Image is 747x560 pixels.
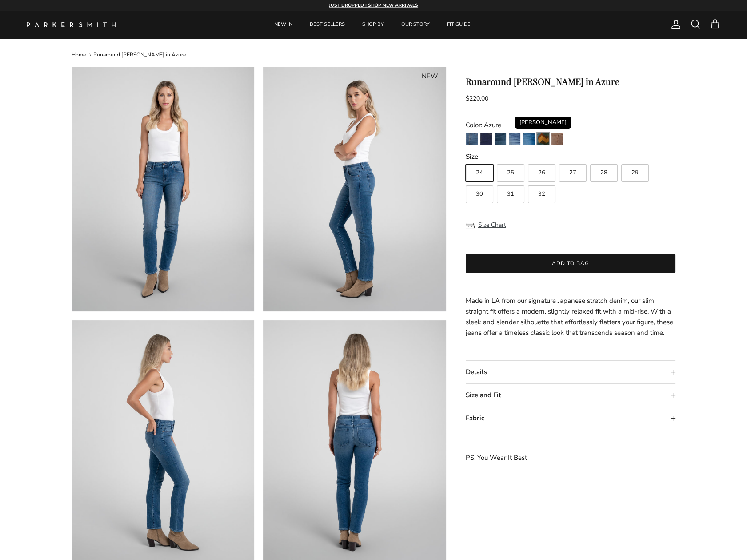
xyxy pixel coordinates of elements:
[631,170,639,176] span: 29
[508,133,521,148] a: Lust
[494,133,507,148] a: Gash
[551,133,563,148] a: Toffee
[466,295,676,338] p: Made in LA from our signature Japanese stretch denim, our slim straight fit offers a modern, slig...
[329,2,418,8] a: JUST DROPPED | SHOP NEW ARRIVALS
[480,133,492,148] a: Camden
[466,407,676,430] summary: Fabric
[537,133,549,145] img: Fairchild
[466,133,478,145] img: Jagger
[466,152,478,161] legend: Size
[523,133,535,148] a: Azure
[466,452,676,463] p: PS. You Wear It Best
[537,133,549,148] a: Fairchild
[266,11,300,38] a: NEW IN
[538,170,545,176] span: 26
[27,22,116,27] img: Parker Smith
[132,11,613,38] div: Primary
[466,361,676,383] summary: Details
[466,133,478,148] a: Jagger
[466,384,676,407] summary: Size and Fit
[393,11,438,38] a: OUR STORY
[507,191,514,197] span: 31
[93,51,186,58] a: Runaround [PERSON_NAME] in Azure
[466,94,488,103] span: $220.00
[667,19,681,30] a: Account
[507,170,514,176] span: 25
[72,51,86,58] a: Home
[466,120,676,130] div: Color: Azure
[476,191,483,197] span: 30
[466,254,676,273] button: Add to bag
[439,11,479,38] a: FIT GUIDE
[569,170,576,176] span: 27
[523,133,535,145] img: Azure
[509,133,520,145] img: Lust
[354,11,392,38] a: SHOP BY
[495,133,506,145] img: Gash
[538,191,545,197] span: 32
[72,51,676,58] nav: Breadcrumbs
[466,76,676,87] h1: Runaround [PERSON_NAME] in Azure
[551,133,563,145] img: Toffee
[302,11,353,38] a: BEST SELLERS
[480,133,492,145] img: Camden
[600,170,607,176] span: 28
[476,170,483,176] span: 24
[466,217,506,234] button: Size Chart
